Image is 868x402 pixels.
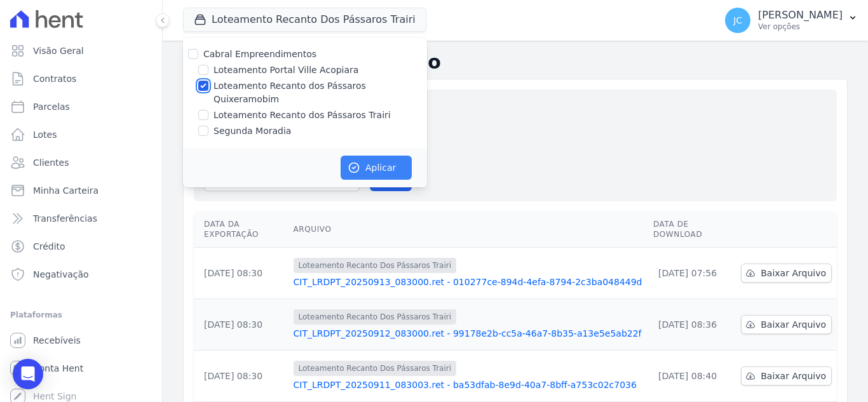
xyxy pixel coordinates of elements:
[33,100,70,113] span: Parcelas
[5,66,157,91] a: Contratos
[33,334,81,347] span: Recebíveis
[758,9,843,22] p: [PERSON_NAME]
[761,370,826,382] span: Baixar Arquivo
[33,156,69,169] span: Clientes
[5,178,157,203] a: Minha Carteira
[741,315,832,334] a: Baixar Arquivo
[761,318,826,331] span: Baixar Arquivo
[5,328,157,353] a: Recebíveis
[33,268,89,281] span: Negativação
[5,234,157,259] a: Crédito
[715,3,868,38] button: JC [PERSON_NAME] Ver opções
[33,240,65,253] span: Crédito
[758,22,843,32] p: Ver opções
[741,366,832,385] a: Baixar Arquivo
[648,299,736,351] td: [DATE] 08:36
[183,8,426,32] button: Loteamento Recanto Dos Pássaros Trairi
[33,362,83,375] span: Conta Hent
[183,51,848,74] h2: Exportações de Retorno
[33,72,76,85] span: Contratos
[5,94,157,119] a: Parcelas
[5,262,157,287] a: Negativação
[194,351,288,402] td: [DATE] 08:30
[194,248,288,299] td: [DATE] 08:30
[214,79,427,106] label: Loteamento Recanto dos Pássaros Quixeramobim
[341,156,412,180] button: Aplicar
[203,49,316,59] label: Cabral Empreendimentos
[294,309,457,325] span: Loteamento Recanto Dos Pássaros Trairi
[648,211,736,248] th: Data de Download
[294,379,643,391] a: CIT_LRDPT_20250911_083003.ret - ba53dfab-8e9d-40a7-8bff-a753c02c7036
[5,38,157,64] a: Visão Geral
[194,211,288,248] th: Data da Exportação
[194,299,288,351] td: [DATE] 08:30
[288,211,648,248] th: Arquivo
[648,351,736,402] td: [DATE] 08:40
[5,122,157,147] a: Lotes
[294,361,457,376] span: Loteamento Recanto Dos Pássaros Trairi
[214,64,358,77] label: Loteamento Portal Ville Acopiara
[761,267,826,279] span: Baixar Arquivo
[741,264,832,283] a: Baixar Arquivo
[5,150,157,175] a: Clientes
[648,248,736,299] td: [DATE] 07:56
[214,124,291,138] label: Segunda Moradia
[33,44,84,57] span: Visão Geral
[33,128,57,141] span: Lotes
[294,327,643,340] a: CIT_LRDPT_20250912_083000.ret - 99178e2b-cc5a-46a7-8b35-a13e5e5ab22f
[214,109,391,122] label: Loteamento Recanto dos Pássaros Trairi
[33,184,98,197] span: Minha Carteira
[33,212,97,225] span: Transferências
[733,16,742,25] span: JC
[10,307,152,323] div: Plataformas
[5,356,157,381] a: Conta Hent
[5,206,157,231] a: Transferências
[294,258,457,273] span: Loteamento Recanto Dos Pássaros Trairi
[13,359,43,389] div: Open Intercom Messenger
[294,276,643,288] a: CIT_LRDPT_20250913_083000.ret - 010277ce-894d-4efa-8794-2c3ba048449d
